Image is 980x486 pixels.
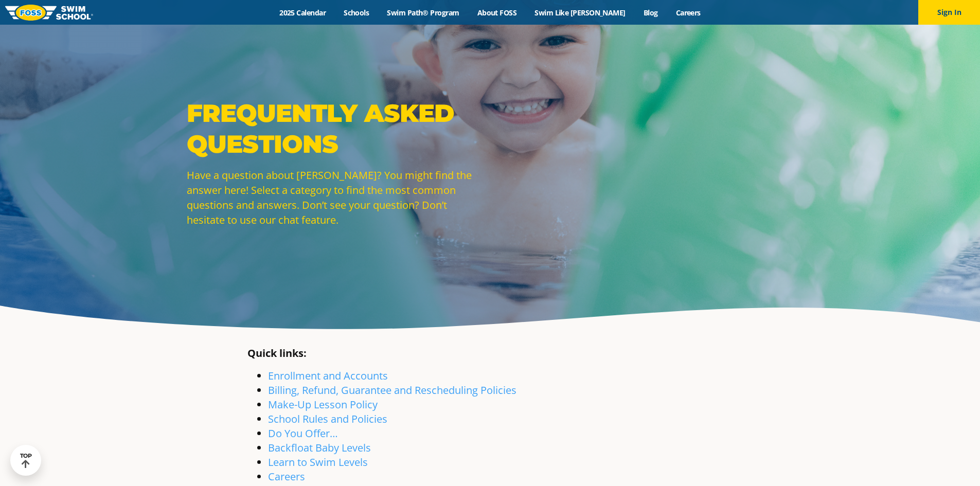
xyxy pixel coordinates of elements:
a: Do You Offer… [268,426,338,440]
a: Enrollment and Accounts [268,369,388,383]
a: Backfloat Baby Levels [268,441,371,455]
a: About FOSS [468,8,526,17]
a: Make-Up Lesson Policy [268,398,378,411]
a: Learn to Swim Levels [268,455,368,469]
a: Swim Like [PERSON_NAME] [526,8,635,17]
a: School Rules and Policies [268,412,387,426]
a: Swim Path® Program [378,8,468,17]
a: Billing, Refund, Guarantee and Rescheduling Policies [268,383,516,397]
a: Blog [634,8,667,17]
a: 2025 Calendar [271,8,335,17]
p: Have a question about [PERSON_NAME]? You might find the answer here! Select a category to find th... [187,168,485,227]
a: Careers [667,8,709,17]
a: Schools [335,8,378,17]
img: FOSS Swim School Logo [5,5,93,21]
strong: Quick links: [247,346,307,360]
div: TOP [20,453,32,469]
a: Careers [268,470,305,483]
p: Frequently Asked Questions [187,98,485,159]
